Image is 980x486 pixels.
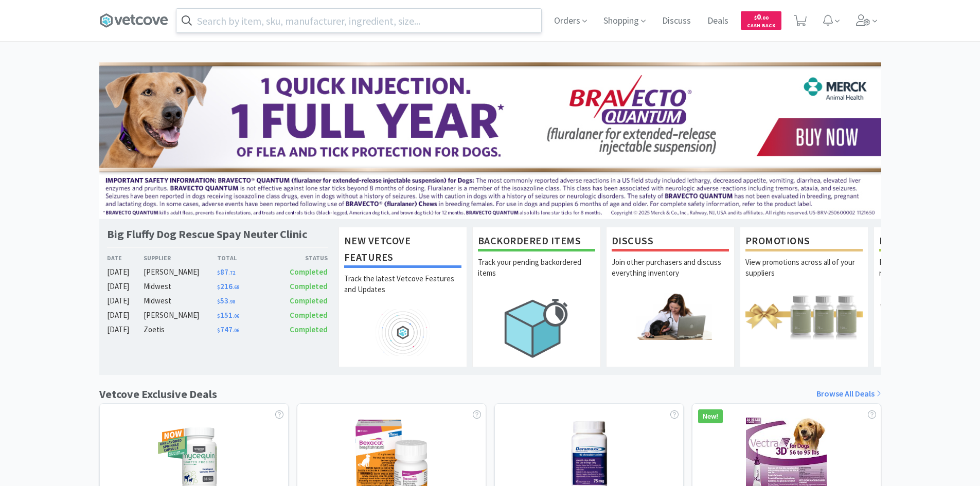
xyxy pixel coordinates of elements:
[816,387,881,401] a: Browse All Deals
[228,298,235,305] span: . 98
[761,14,769,21] span: . 00
[233,327,239,334] span: . 06
[107,253,144,263] div: Date
[754,14,757,21] span: $
[740,227,868,367] a: PromotionsView promotions across all of your suppliers
[99,62,881,219] img: 3ffb5edee65b4d9ab6d7b0afa510b01f.jpg
[754,12,769,22] span: 0
[99,385,217,403] h1: Vetcove Exclusive Deals
[176,9,541,32] input: Search by item, sku, manufacturer, ingredient, size...
[741,7,781,34] a: $0.00Cash Back
[290,267,328,277] span: Completed
[144,309,217,321] div: [PERSON_NAME]
[747,23,775,30] span: Cash Back
[228,269,235,276] span: . 72
[344,273,461,309] p: Track the latest Vetcove Features and Updates
[478,257,595,293] p: Track your pending backordered items
[107,280,144,293] div: [DATE]
[290,281,328,291] span: Completed
[344,232,461,268] h1: New Vetcove Features
[107,323,144,336] div: [DATE]
[606,227,735,367] a: DiscussJoin other purchasers and discuss everything inventory
[217,325,239,334] span: 747
[472,227,601,367] a: Backordered ItemsTrack your pending backordered items
[144,253,217,263] div: Supplier
[144,323,217,336] div: Zoetis
[107,295,328,307] a: [DATE]Midwest$53.98Completed
[217,296,235,305] span: 53
[478,232,595,251] h1: Backordered Items
[217,281,239,291] span: 216
[658,16,695,26] a: Discuss
[745,293,863,339] img: hero_promotions.png
[290,325,328,334] span: Completed
[144,295,217,307] div: Midwest
[217,327,220,334] span: $
[290,310,328,320] span: Completed
[745,257,863,293] p: View promotions across all of your suppliers
[217,284,220,291] span: $
[107,323,328,336] a: [DATE]Zoetis$747.06Completed
[217,313,220,319] span: $
[107,295,144,307] div: [DATE]
[273,253,328,263] div: Status
[107,266,328,278] a: [DATE][PERSON_NAME]$87.72Completed
[144,266,217,278] div: [PERSON_NAME]
[612,257,729,293] p: Join other purchasers and discuss everything inventory
[217,253,273,263] div: Total
[478,293,595,363] img: hero_backorders.png
[290,296,328,305] span: Completed
[107,309,328,321] a: [DATE][PERSON_NAME]$151.06Completed
[338,227,467,367] a: New Vetcove FeaturesTrack the latest Vetcove Features and Updates
[344,309,461,356] img: hero_feature_roadmap.png
[612,293,729,339] img: hero_discuss.png
[745,232,863,251] h1: Promotions
[107,280,328,293] a: [DATE]Midwest$216.68Completed
[233,284,239,291] span: . 68
[233,313,239,319] span: . 06
[107,309,144,321] div: [DATE]
[703,16,733,26] a: Deals
[217,267,235,277] span: 87
[107,266,144,278] div: [DATE]
[144,280,217,293] div: Midwest
[217,310,239,320] span: 151
[612,232,729,251] h1: Discuss
[107,227,307,242] h1: Big Fluffy Dog Rescue Spay Neuter Clinic
[217,298,220,305] span: $
[217,269,220,276] span: $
